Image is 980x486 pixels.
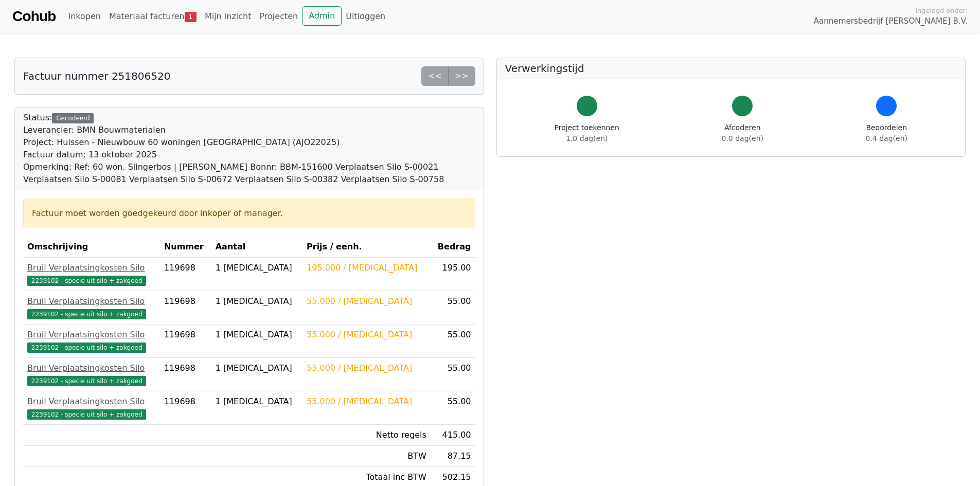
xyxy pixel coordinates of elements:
span: 2239102 - specie uit silo + zakgoed [27,409,146,420]
a: Inkopen [64,6,104,27]
td: 55.00 [431,358,475,391]
div: 55.000 / [MEDICAL_DATA] [307,295,426,308]
span: 2239102 - specie uit silo + zakgoed [27,276,146,286]
a: Cohub [12,4,56,29]
div: Factuur moet worden goedgekeurd door inkoper of manager. [32,207,467,220]
span: 0.0 dag(en) [722,134,763,142]
div: Bruil Verplaatsingkosten Silo [27,362,156,374]
td: 119698 [160,291,211,325]
td: 119698 [160,325,211,358]
a: Bruil Verplaatsingkosten Silo2239102 - specie uit silo + zakgoed [27,362,156,387]
div: Status: [23,112,475,186]
div: Afcoderen [722,122,763,144]
div: Factuur datum: 13 oktober 2025 [23,149,475,161]
h5: Verwerkingstijd [505,62,957,75]
span: 1 [185,12,197,22]
span: Ingelogd onder: [915,6,968,15]
td: 119698 [160,391,211,425]
div: 1 [MEDICAL_DATA] [216,329,298,341]
a: Materiaal facturen1 [105,6,201,27]
th: Omschrijving [23,237,160,258]
a: Mijn inzicht [201,6,256,27]
div: 55.000 / [MEDICAL_DATA] [307,329,426,341]
div: Leverancier: BMN Bouwmaterialen [23,124,475,136]
th: Bedrag [431,237,475,258]
td: 119698 [160,358,211,391]
a: Bruil Verplaatsingkosten Silo2239102 - specie uit silo + zakgoed [27,395,156,420]
td: Netto regels [302,425,431,446]
a: Bruil Verplaatsingkosten Silo2239102 - specie uit silo + zakgoed [27,262,156,286]
td: 55.00 [431,391,475,425]
div: Bruil Verplaatsingkosten Silo [27,262,156,274]
span: 2239102 - specie uit silo + zakgoed [27,343,146,353]
td: BTW [302,446,431,467]
td: 119698 [160,258,211,291]
div: 1 [MEDICAL_DATA] [216,295,298,308]
a: Admin [302,6,342,26]
td: 87.15 [431,446,475,467]
h5: Factuur nummer 251806520 [23,70,170,82]
div: 55.000 / [MEDICAL_DATA] [307,395,426,408]
span: 1.0 dag(en) [566,134,608,142]
div: Opmerking: Ref: 60 won. Slingerbos | [PERSON_NAME] Bonnr: BBM-151600 Verplaatsen Silo S-00021 Ver... [23,161,475,186]
a: Projecten [255,6,302,27]
div: 195.000 / [MEDICAL_DATA] [307,262,426,274]
div: 1 [MEDICAL_DATA] [216,395,298,408]
th: Aantal [211,237,302,258]
span: 0.4 dag(en) [866,134,907,142]
td: 195.00 [431,258,475,291]
div: Bruil Verplaatsingkosten Silo [27,329,156,341]
a: Uitloggen [342,6,389,27]
span: 2239102 - specie uit silo + zakgoed [27,309,146,319]
td: 55.00 [431,325,475,358]
div: Bruil Verplaatsingkosten Silo [27,295,156,308]
div: 1 [MEDICAL_DATA] [216,262,298,274]
th: Nummer [160,237,211,258]
th: Prijs / eenh. [302,237,431,258]
td: 55.00 [431,291,475,325]
a: Bruil Verplaatsingkosten Silo2239102 - specie uit silo + zakgoed [27,295,156,320]
td: 415.00 [431,425,475,446]
div: 55.000 / [MEDICAL_DATA] [307,362,426,374]
div: Bruil Verplaatsingkosten Silo [27,395,156,408]
div: Project toekennen [555,122,619,144]
span: Aannemersbedrijf [PERSON_NAME] B.V. [813,15,968,27]
div: Gecodeerd [52,113,94,123]
span: 2239102 - specie uit silo + zakgoed [27,376,146,386]
div: 1 [MEDICAL_DATA] [216,362,298,374]
a: Bruil Verplaatsingkosten Silo2239102 - specie uit silo + zakgoed [27,329,156,353]
div: Project: Huissen - Nieuwbouw 60 woningen [GEOGRAPHIC_DATA] (AJO22025) [23,136,475,149]
div: Beoordelen [866,122,907,144]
